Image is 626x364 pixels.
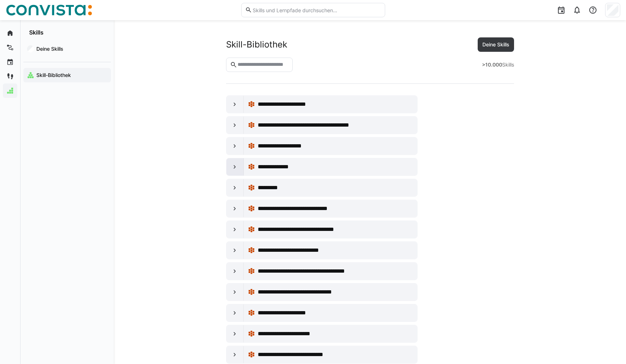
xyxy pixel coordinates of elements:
[252,7,381,13] input: Skills und Lernpfade durchsuchen…
[478,37,514,52] button: Deine Skills
[481,41,510,48] span: Deine Skills
[482,62,502,68] strong: >10.000
[482,61,514,68] div: Skills
[226,39,287,50] div: Skill-Bibliothek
